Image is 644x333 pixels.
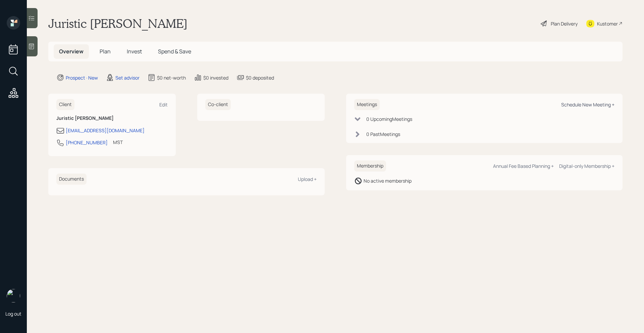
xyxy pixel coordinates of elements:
[66,127,145,134] div: [EMAIL_ADDRESS][DOMAIN_NAME]
[559,163,614,169] div: Digital-only Membership +
[364,177,412,184] div: No active membership
[561,101,614,108] div: Schedule New Meeting +
[56,115,168,121] h6: Juristic [PERSON_NAME]
[246,74,274,81] div: $0 deposited
[7,289,20,302] img: retirable_logo.png
[113,139,123,146] div: MST
[493,163,554,169] div: Annual Fee Based Planning +
[366,115,412,123] div: 0 Upcoming Meeting s
[597,20,618,27] div: Kustomer
[115,74,140,81] div: Set advisor
[205,99,231,110] h6: Co-client
[66,74,98,81] div: Prospect · New
[159,101,168,108] div: Edit
[366,131,400,138] div: 0 Past Meeting s
[157,74,186,81] div: $0 net-worth
[100,48,111,55] span: Plan
[551,20,578,27] div: Plan Delivery
[56,99,74,110] h6: Client
[48,16,187,31] h1: Juristic [PERSON_NAME]
[354,160,386,172] h6: Membership
[56,174,87,185] h6: Documents
[298,176,317,182] div: Upload +
[59,48,84,55] span: Overview
[203,74,228,81] div: $0 invested
[66,139,108,146] div: [PHONE_NUMBER]
[354,99,380,110] h6: Meetings
[5,311,21,317] div: Log out
[158,48,191,55] span: Spend & Save
[127,48,142,55] span: Invest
